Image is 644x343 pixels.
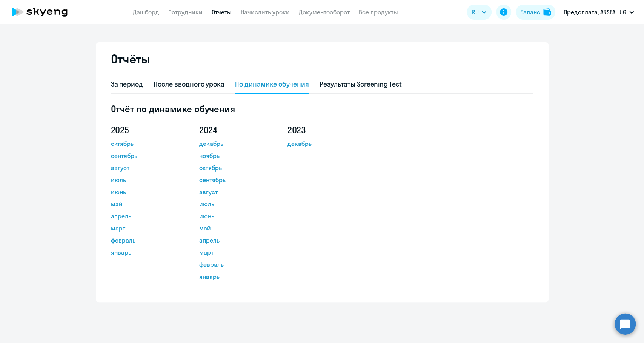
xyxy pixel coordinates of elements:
a: Отчеты [212,8,232,16]
h5: 2024 [199,124,267,136]
a: июнь [199,212,267,221]
div: По динамике обучения [235,79,309,89]
a: январь [111,248,179,257]
p: Предоплата, ARSEAL UG [564,8,626,17]
div: Результаты Screening Test [320,79,402,89]
span: RU [472,8,479,17]
a: сентябрь [111,151,179,160]
button: Предоплата, ARSEAL UG [560,3,638,21]
a: май [199,224,267,233]
a: август [111,163,179,172]
a: октябрь [111,139,179,148]
a: июнь [111,187,179,196]
a: март [199,248,267,257]
a: Начислить уроки [241,8,290,16]
a: сентябрь [199,175,267,184]
a: октябрь [199,163,267,172]
a: февраль [111,236,179,245]
img: balance [543,8,551,16]
a: декабрь [287,139,355,148]
a: март [111,224,179,233]
h2: Отчёты [111,51,150,66]
h5: Отчёт по динамике обучения [111,103,533,115]
a: май [111,199,179,209]
a: Сотрудники [168,8,203,16]
a: декабрь [199,139,267,148]
a: июль [199,199,267,209]
h5: 2023 [287,124,355,136]
a: Дашборд [133,8,159,16]
h5: 2025 [111,124,179,136]
a: Документооборот [299,8,350,16]
a: ноябрь [199,151,267,160]
a: апрель [199,236,267,245]
div: После вводного урока [154,79,224,89]
a: февраль [199,260,267,269]
div: За период [111,79,143,89]
a: июль [111,175,179,184]
div: Баланс [520,8,540,17]
a: август [199,187,267,196]
a: апрель [111,212,179,221]
button: RU [467,5,492,20]
a: Все продукты [359,8,398,16]
button: Балансbalance [516,5,555,20]
a: январь [199,272,267,281]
